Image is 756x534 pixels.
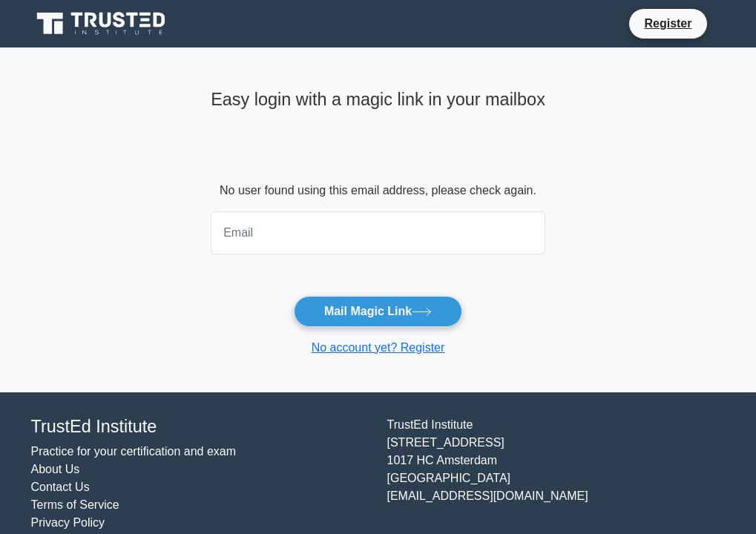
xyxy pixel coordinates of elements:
[31,463,80,475] a: About Us
[31,416,369,437] h4: TrustEd Institute
[294,296,462,327] button: Mail Magic Link
[31,445,237,458] a: Practice for your certification and exam
[31,481,90,493] a: Contact Us
[211,182,545,200] div: No user found using this email address, please check again.
[31,516,105,529] a: Privacy Policy
[211,211,545,254] input: Email
[312,341,445,354] a: No account yet? Register
[31,498,119,511] a: Terms of Service
[378,416,734,532] div: TrustEd Institute [STREET_ADDRESS] 1017 HC Amsterdam [GEOGRAPHIC_DATA] [EMAIL_ADDRESS][DOMAIN_NAME]
[635,14,700,33] a: Register
[211,89,545,110] h4: Easy login with a magic link in your mailbox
